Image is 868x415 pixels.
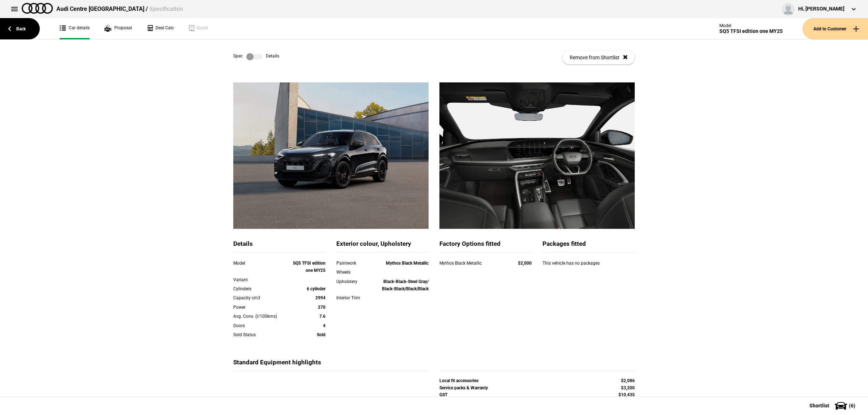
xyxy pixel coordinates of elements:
button: Shortlist(6) [799,397,868,415]
strong: 7.6 [319,314,325,319]
a: Proposal [104,18,132,39]
strong: SQ5 TFSI edition one MY25 [293,261,325,273]
div: Doors [233,322,289,329]
a: Deal Calc [146,18,174,39]
div: Sold Status [233,331,289,338]
span: Shortlist [809,403,829,408]
div: Paintwork [336,260,373,267]
div: Standard Equipment highlights [233,358,429,371]
div: Interior Trim [336,294,373,301]
strong: 270 [318,305,325,310]
strong: $10,435 [618,392,635,397]
div: Details [233,240,325,252]
div: Model [719,23,783,28]
button: Remove from Shortlist [562,51,635,64]
div: Upholstery [336,278,373,285]
strong: $2,000 [518,261,532,266]
div: Factory Options fitted [439,240,532,252]
div: Capacity cm3 [233,294,289,301]
strong: Local fit accessories [439,378,478,383]
strong: GST [439,392,447,397]
strong: Service packs & Warranty [439,385,488,390]
button: Add to Customer [803,18,868,39]
div: Power [233,304,289,311]
strong: 6 cylinder [307,286,325,291]
strong: Sold [317,332,325,337]
div: Avg. Cons. (l/100kms) [233,313,289,320]
a: Car details [60,18,90,39]
div: Hi, [PERSON_NAME] [798,5,844,13]
strong: $3,200 [621,385,635,390]
div: Model [233,260,289,267]
strong: $2,086 [621,378,635,383]
strong: 2994 [315,295,325,300]
strong: Mythos Black Metallic [386,261,429,266]
div: Wheels [336,269,373,276]
div: Cylinders [233,285,289,292]
span: Specification [149,5,183,12]
div: Audi Centre [GEOGRAPHIC_DATA] / [56,5,183,13]
strong: 4 [323,323,325,328]
div: Variant [233,276,289,283]
div: Packages fitted [542,240,635,252]
strong: Black-Black-Steel Gray/ Black-Black/Black/Black [382,279,429,291]
div: SQ5 TFSI edition one MY25 [719,28,783,34]
div: Mythos Black Metallic [439,260,504,267]
div: Spec Details [233,53,279,60]
img: audi.png [22,3,53,14]
span: ( 6 ) [849,403,855,408]
div: This vehicle has no packages [542,260,635,274]
div: Exterior colour, Upholstery [336,240,429,252]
